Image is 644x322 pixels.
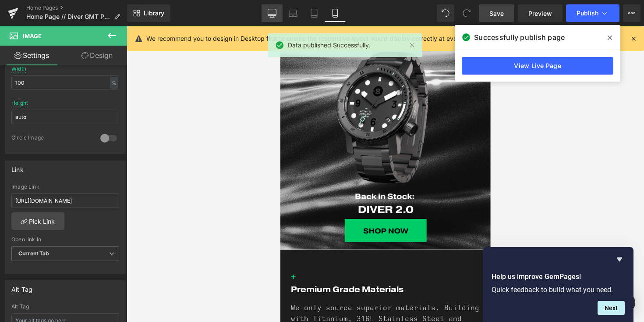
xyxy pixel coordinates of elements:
[11,100,28,106] div: Height
[474,32,565,43] span: Successfully publish page
[598,301,625,315] button: Next question
[18,250,50,257] b: Current Tab
[492,286,625,294] p: Quick feedback to build what you need.
[127,4,170,22] a: New Library
[23,32,42,39] span: Image
[11,75,119,90] input: auto
[144,9,164,17] span: Library
[614,254,625,265] button: Hide survey
[458,4,475,22] button: Redo
[566,4,619,22] button: Publish
[325,4,346,22] a: Mobile
[262,4,283,22] a: Desktop
[11,134,92,143] div: Circle Image
[11,236,119,243] div: Open link In
[11,212,64,230] a: Pick Link
[283,4,304,22] a: Laptop
[437,4,454,22] button: Undo
[492,272,625,282] h2: Help us improve GemPages!
[577,10,598,17] span: Publish
[146,34,547,43] p: We recommend you to design in Desktop first to ensure the responsive layout would display correct...
[11,245,16,255] font: +
[11,184,119,190] div: Image Link
[11,281,32,293] div: Alt Tag
[288,40,371,50] span: Data published Successfully.
[492,254,625,315] div: Help us improve GemPages!
[26,13,110,20] span: Home Page // Diver GMT Pre-Order // [DATE]
[489,9,504,18] span: Save
[11,66,26,72] div: Width
[462,57,613,75] a: View Live Page
[11,277,200,322] p: We only source superior materials. Building with Titanium, 316L Stainless Steel and Sapphire Crys...
[518,4,563,22] a: Preview
[11,193,119,208] input: https://your-shop.myshopify.com
[110,77,118,89] div: %
[26,4,127,11] a: Home Pages
[11,304,119,310] div: Alt Tag
[11,258,123,268] font: Premium Grade Materials
[528,9,552,18] span: Preview
[11,110,119,124] input: auto
[623,4,640,22] button: More
[65,46,129,65] a: Design
[11,161,24,173] div: Link
[304,4,325,22] a: Tablet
